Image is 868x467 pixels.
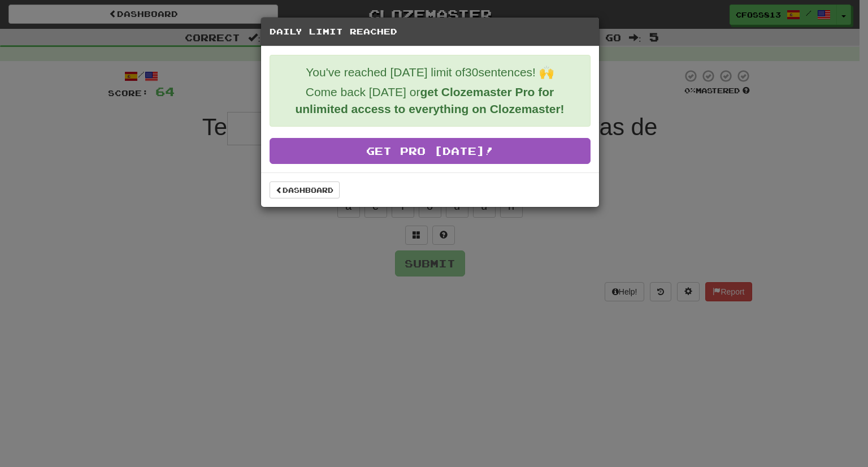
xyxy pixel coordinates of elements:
[279,64,581,81] p: You've reached [DATE] limit of 30 sentences! 🙌
[270,26,591,37] h5: Daily Limit Reached
[279,84,581,118] p: Come back [DATE] or
[270,138,591,164] a: Get Pro [DATE]!
[270,181,340,198] a: Dashboard
[295,85,564,115] strong: get Clozemaster Pro for unlimited access to everything on Clozemaster!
